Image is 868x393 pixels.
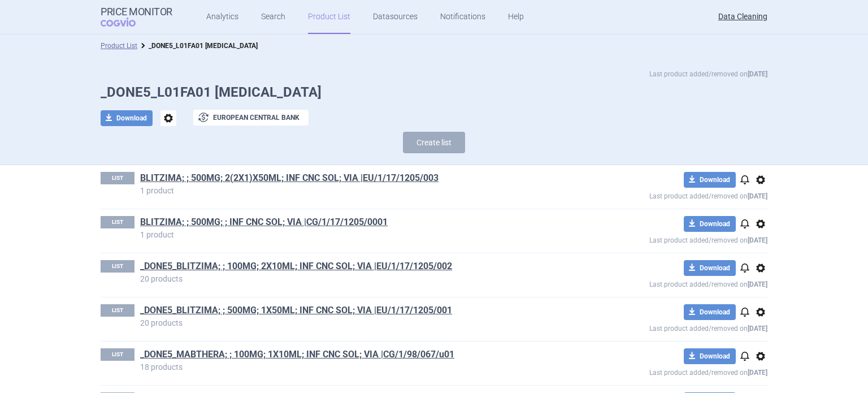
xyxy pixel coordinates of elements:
[101,216,134,228] p: LIST
[748,369,767,377] strong: [DATE]
[140,172,439,184] a: BLITZIMA; ; 500MG; 2(2X1)X50ML; INF CNC SOL; VIA |EU/1/17/1205/003
[101,260,134,273] p: LIST
[140,304,452,317] a: _DONE5_BLITZIMA; ; 500MG; 1X50ML; INF CNC SOL; VIA |EU/1/17/1205/001
[140,348,567,363] h1: _DONE5_MABTHERA; ; 100MG; 1X10ML; INF CNC SOL; VIA |CG/1/98/067/u01
[140,231,567,239] p: 1 product
[748,70,767,78] strong: [DATE]
[140,260,567,275] h1: _DONE5_BLITZIMA; ; 100MG; 2X10ML; INF CNC SOL; VIA |EU/1/17/1205/002
[140,304,567,319] h1: _DONE5_BLITZIMA; ; 500MG; 1X50ML; INF CNC SOL; VIA |EU/1/17/1205/001
[193,110,309,126] button: European Central Bank
[101,6,172,28] a: Price MonitorCOGVIO
[140,319,567,327] p: 20 products
[567,232,767,246] p: Last product added/removed on
[140,216,567,231] h1: BLITZIMA; ; 500MG; ; INF CNC SOL; VIA |CG/1/17/1205/0001
[137,40,258,51] li: _DONE5_L01FA01 RITUXIMAB
[101,40,137,51] li: Product List
[684,172,736,188] button: Download
[101,348,134,361] p: LIST
[140,348,454,361] a: _DONE5_MABTHERA; ; 100MG; 1X10ML; INF CNC SOL; VIA |CG/1/98/067/u01
[140,275,567,283] p: 20 products
[101,172,134,184] p: LIST
[101,42,137,50] a: Product List
[684,216,736,232] button: Download
[101,84,767,101] h1: _DONE5_L01FA01 [MEDICAL_DATA]
[149,42,258,50] strong: _DONE5_L01FA01 [MEDICAL_DATA]
[567,188,767,202] p: Last product added/removed on
[140,260,452,273] a: _DONE5_BLITZIMA; ; 100MG; 2X10ML; INF CNC SOL; VIA |EU/1/17/1205/002
[140,216,388,228] a: BLITZIMA; ; 500MG; ; INF CNC SOL; VIA |CG/1/17/1205/0001
[649,68,767,80] p: Last product added/removed on
[101,18,151,27] span: COGVIO
[748,236,767,244] strong: [DATE]
[101,6,172,18] strong: Price Monitor
[684,260,736,276] button: Download
[140,363,567,371] p: 18 products
[101,304,134,317] p: LIST
[684,304,736,320] button: Download
[748,325,767,332] strong: [DATE]
[140,172,567,187] h1: BLITZIMA; ; 500MG; 2(2X1)X50ML; INF CNC SOL; VIA |EU/1/17/1205/003
[748,280,767,288] strong: [DATE]
[567,320,767,334] p: Last product added/removed on
[567,364,767,378] p: Last product added/removed on
[684,348,736,364] button: Download
[567,276,767,290] p: Last product added/removed on
[403,132,465,153] button: Create list
[748,192,767,200] strong: [DATE]
[140,187,567,195] p: 1 product
[101,110,153,126] button: Download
